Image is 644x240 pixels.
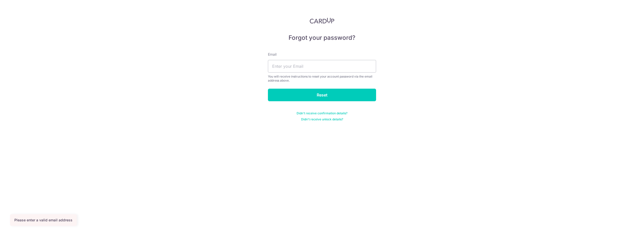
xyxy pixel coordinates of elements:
[14,218,72,223] div: Please enter a valid email address
[301,117,343,121] a: Didn't receive unlock details?
[297,111,347,115] a: Didn't receive confirmation details?
[268,75,376,83] div: You will receive instructions to reset your account password via the email address above.
[268,89,376,101] input: Reset
[268,52,276,57] label: Email
[268,34,376,42] h5: Forgot your password?
[310,18,334,24] img: CardUp Logo
[268,60,376,73] input: Enter your Email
